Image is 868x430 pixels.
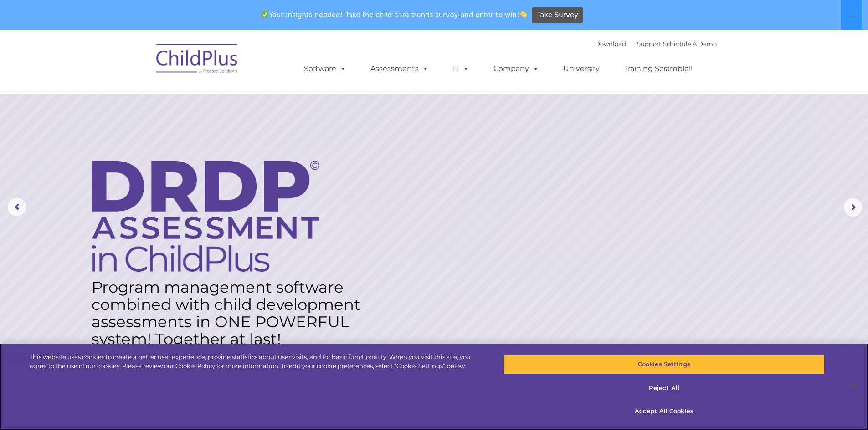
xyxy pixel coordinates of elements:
[92,278,370,348] rs-layer: Program management software combined with child development assessments in ONE POWERFUL system! T...
[595,40,626,47] a: Download
[503,379,825,398] button: Reject All
[484,60,548,78] a: Company
[258,6,531,24] span: Your insights needed! Take the child care trends survey and enter to win!
[554,60,609,78] a: University
[537,7,578,23] span: Take Survey
[663,40,717,47] a: Schedule A Demo
[637,40,661,47] a: Support
[444,60,478,78] a: IT
[295,60,355,78] a: Software
[615,60,702,78] a: Training Scramble!!
[532,7,583,23] a: Take Survey
[92,161,319,272] img: DRDP Assessment in ChildPlus
[503,355,825,374] button: Cookies Settings
[262,11,268,18] img: ✅
[30,353,478,370] div: This website uses cookies to create a better user experience, provide statistics about user visit...
[520,11,527,18] img: 👏
[127,60,154,67] span: Last name
[361,60,438,78] a: Assessments
[595,40,717,47] font: |
[843,376,863,396] button: Close
[152,37,243,83] img: ChildPlus by Procare Solutions
[503,402,825,421] button: Accept All Cookies
[127,97,165,104] span: Phone number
